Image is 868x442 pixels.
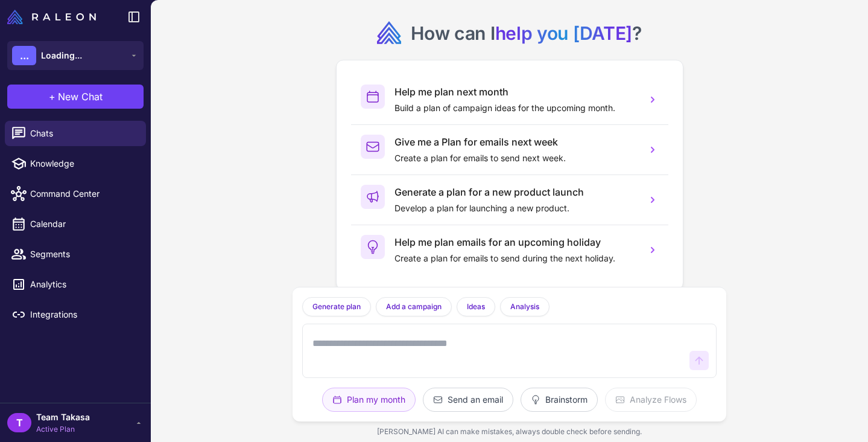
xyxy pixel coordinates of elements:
button: ...Loading... [7,41,144,70]
button: Ideas [457,297,495,316]
p: Create a plan for emails to send during the next holiday. [394,252,637,265]
button: Send an email [423,388,513,412]
button: Analyze Flows [605,388,697,412]
div: T [7,413,31,432]
a: Integrations [5,302,146,327]
button: Generate plan [302,297,371,316]
span: Active Plan [36,424,90,435]
span: New Chat [58,89,103,104]
a: Command Center [5,181,146,207]
h2: How can I ? [411,21,642,45]
span: Ideas [467,301,485,312]
span: Knowledge [30,157,136,170]
button: Analysis [500,297,550,316]
span: Analysis [510,301,539,312]
h3: Help me plan emails for an upcoming holiday [394,235,637,249]
span: Integrations [30,308,136,321]
span: Team Takasa [36,411,90,424]
span: + [49,89,55,104]
a: Knowledge [5,151,146,176]
a: Chats [5,121,146,146]
p: Create a plan for emails to send next week. [394,152,637,165]
span: Generate plan [312,301,361,312]
span: Analytics [30,278,136,291]
button: Brainstorm [521,388,598,412]
a: Calendar [5,211,146,237]
h3: Generate a plan for a new product launch [394,185,637,199]
h3: Help me plan next month [394,85,637,99]
span: Chats [30,127,136,140]
a: Analytics [5,272,146,297]
span: Segments [30,248,136,261]
span: Loading... [41,49,82,62]
span: Add a campaign [386,301,442,312]
a: Segments [5,242,146,267]
div: ... [12,46,36,65]
span: help you [DATE] [495,22,633,44]
h3: Give me a Plan for emails next week [394,135,637,149]
span: Command Center [30,187,136,200]
button: +New Chat [7,85,144,109]
button: Plan my month [322,388,416,412]
img: Raleon Logo [7,10,96,24]
p: Develop a plan for launching a new product. [394,202,637,215]
p: Build a plan of campaign ideas for the upcoming month. [394,101,637,115]
button: Add a campaign [376,297,452,316]
span: Calendar [30,217,136,231]
div: [PERSON_NAME] AI can make mistakes, always double check before sending. [293,421,727,442]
